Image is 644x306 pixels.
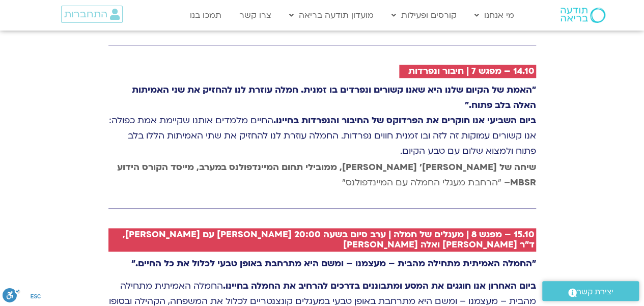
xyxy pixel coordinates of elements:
a: תמכו בנו [185,6,227,25]
strong: "החמלה האמיתית מתחילה מהבית – מעצמנו – ומשם היא מתרחבת באופן טבעי לכלול את כל החיים." [131,258,536,269]
strong: "האמת של הקיום שלנו היא שאנו קשורים ונפרדים בו זמנית. חמלה עוזרת לנו להחזיק את שני האמיתות האלה ב... [132,84,536,111]
a: קורסים ופעילות [386,6,462,25]
strong: ביום האחרון אנו חוגגים את המסע ומתבוננים בדרכים להרחיב את החמלה בחיינו. [223,280,536,292]
span: – "הרחבת מעגלי החמלה עם המיינדפולנס״ [117,161,536,188]
span: התחברות [64,9,107,20]
span: יצירת קשר [577,285,613,299]
h2: 15.10 – מפגש 8 | מעגלים של חמלה | ערב סיום בשעה 20:00 [PERSON_NAME] עם [PERSON_NAME], ד״ר [PERSON... [118,230,535,250]
a: מועדון תודעה בריאה [284,6,379,25]
strong: שיחה של [PERSON_NAME]׳ [PERSON_NAME], ממובילי תחום המיינדפולנס במערב, מייסד הקורס הידוע MBSR [117,161,536,188]
p: החיים מלמדים אותנו שקיימת אמת כפולה: אנו קשורים עמוקות זה לזה ובו זמנית חווים נפרדות. החמלה עוזרת... [108,82,536,159]
a: התחברות [61,6,123,23]
img: תודעה בריאה [561,8,605,23]
a: צרו קשר [234,6,276,25]
a: יצירת קשר [542,281,639,301]
a: מי אנחנו [469,6,519,25]
h2: 14.10 – מפגש 7 | חיבור ונפרדות [408,66,535,76]
strong: ביום השביעי אנו חוקרים את הפרדוקס של החיבור והנפרדות בחיינו. [273,115,536,126]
